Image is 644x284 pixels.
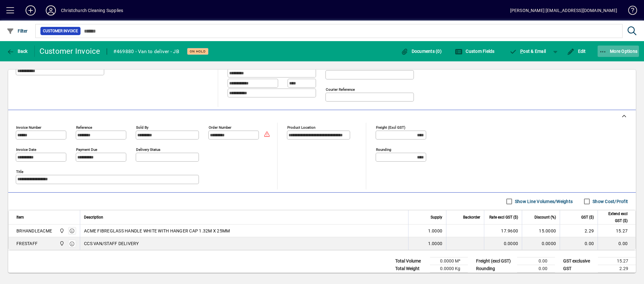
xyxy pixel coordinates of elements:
span: More Options [599,49,638,54]
td: 0.00 [560,237,598,250]
span: Rate excl GST ($) [489,214,518,221]
td: 15.27 [598,225,635,237]
span: Description [84,214,103,221]
span: Extend excl GST ($) [602,210,628,224]
mat-label: Sold by [136,125,148,130]
span: Documents (0) [401,49,442,54]
span: ACME FIBREGLASS HANDLE WHITE WITH HANGER CAP 1.32M X 25MM [84,228,230,234]
span: GST ($) [581,214,594,221]
button: Back [5,46,29,57]
td: 2.29 [560,225,598,237]
div: 0.0000 [488,240,518,247]
span: Back [7,49,28,54]
label: Show Line Volumes/Weights [514,198,573,205]
td: 17.56 [598,273,636,281]
td: Total Volume [392,257,430,265]
td: 0.00 [517,265,555,273]
div: Customer Invoice [39,46,100,56]
td: 0.00 [598,237,635,250]
td: Freight (excl GST) [473,257,517,265]
td: 0.0000 M³ [430,257,468,265]
mat-label: Reference [76,125,92,130]
button: Edit [565,46,587,57]
div: [PERSON_NAME] [EMAIL_ADDRESS][DOMAIN_NAME] [510,5,617,15]
button: Documents (0) [399,46,443,57]
span: P [520,49,523,54]
span: Christchurch Cleaning Supplies Ltd [58,227,65,234]
div: BRHANDLEACME [16,228,52,234]
td: GST inclusive [560,273,598,281]
mat-label: Product location [287,125,315,130]
button: Custom Fields [453,46,496,57]
mat-label: Title [16,170,23,174]
span: 1.0000 [428,228,443,234]
span: Christchurch Cleaning Supplies Ltd [58,240,65,247]
button: Post & Email [506,46,549,57]
mat-label: Payment due [76,147,97,152]
td: 2.29 [598,265,636,273]
span: Filter [7,28,28,34]
td: GST [560,265,598,273]
td: Total Weight [392,265,430,273]
td: 0.0000 Kg [430,265,468,273]
mat-label: Order number [209,125,231,130]
td: 15.27 [598,257,636,265]
td: GST exclusive [560,257,598,265]
span: Custom Fields [455,49,495,54]
td: Rounding [473,265,517,273]
mat-label: Rounding [376,147,391,152]
div: 17.9600 [488,228,518,234]
mat-label: Invoice date [16,147,36,152]
button: More Options [598,46,639,57]
span: Backorder [463,214,480,221]
div: FRESTAFF [16,240,38,247]
span: CCS VAN/STAFF DELIVERY [84,240,139,247]
button: Add [21,5,41,16]
mat-label: Freight (excl GST) [376,125,405,130]
span: On hold [190,49,206,53]
mat-label: Courier Reference [326,87,355,92]
td: 15.0000 [522,225,560,237]
span: 1.0000 [428,240,443,247]
td: 0.00 [517,257,555,265]
div: Christchurch Cleaning Supplies [61,5,123,15]
label: Show Cost/Profit [591,198,628,205]
button: Filter [5,25,29,37]
mat-label: Invoice number [16,125,41,130]
span: Supply [431,214,442,221]
span: Edit [567,49,586,54]
div: #469880 - Van to deliver - JB [113,46,179,57]
mat-label: Delivery status [136,147,160,152]
td: 0.0000 [522,237,560,250]
span: Discount (%) [534,214,556,221]
span: Customer Invoice [43,28,78,34]
span: ost & Email [510,49,546,54]
button: Profile [41,5,61,16]
span: Item [16,214,24,221]
a: Knowledge Base [623,1,636,22]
